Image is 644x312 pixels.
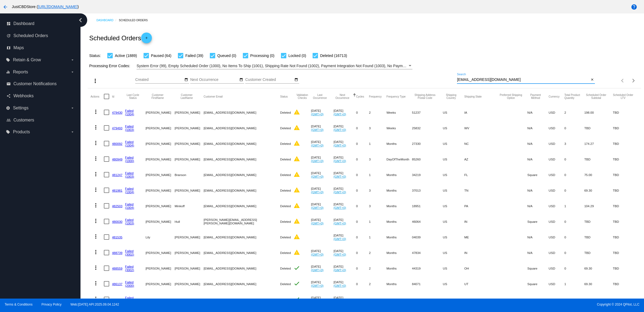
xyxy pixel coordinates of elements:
mat-icon: more_vert [93,155,99,162]
mat-cell: 18951 [412,198,443,214]
button: Change sorting for PaymentMethod.Type [527,94,544,99]
mat-cell: 0 [564,151,584,167]
mat-cell: [DATE] [334,260,356,276]
mat-cell: USD [549,182,565,198]
span: Dashboard [13,21,34,26]
mat-cell: 0 [356,151,369,167]
mat-cell: 69.30 [584,182,613,198]
mat-cell: Lily [145,229,174,245]
mat-cell: IA [464,105,499,120]
mat-cell: TBD [613,214,638,229]
mat-cell: USD [549,198,565,214]
button: Change sorting for FrequencyType [386,95,406,98]
a: Failed [125,202,134,206]
mat-cell: US [443,120,464,136]
mat-cell: 1 [369,229,386,245]
mat-cell: [DATE] [334,120,356,136]
mat-cell: 69.30 [584,260,613,276]
mat-cell: TBD [613,182,638,198]
mat-cell: [PERSON_NAME] [175,229,204,245]
mat-cell: TBD [613,151,638,167]
mat-cell: [EMAIL_ADDRESS][DOMAIN_NAME] [204,229,280,245]
mat-cell: TBD [613,245,638,260]
mat-cell: [DATE] [311,136,334,151]
a: [URL][DOMAIN_NAME] [38,5,78,9]
mat-cell: [DATE] [334,245,356,260]
mat-icon: more_vert [93,109,99,115]
button: Clear [589,77,595,83]
button: Change sorting for Subtotal [584,94,608,99]
button: Change sorting for Id [112,95,114,98]
mat-cell: [EMAIL_ADDRESS][DOMAIN_NAME] [204,167,280,182]
mat-cell: Months [386,245,412,260]
input: Search [457,78,589,82]
mat-cell: N/A [527,105,548,120]
a: update Scheduled Orders [6,31,75,40]
mat-cell: TN [464,182,499,198]
a: (GMT+0) [334,144,346,147]
mat-cell: 0 [356,182,369,198]
a: 482503 [112,204,122,208]
a: Dashboard [96,16,119,24]
mat-cell: [PERSON_NAME] [175,136,204,151]
a: dashboard Dashboard [6,19,75,28]
mat-cell: US [443,214,464,229]
a: people_outline Customers [6,116,75,124]
mat-cell: Months [386,182,412,198]
mat-cell: IN [464,245,499,260]
mat-cell: 0 [356,120,369,136]
mat-cell: 1 [369,214,386,229]
mat-icon: more_vert [93,140,99,146]
mat-cell: [DATE] [311,182,334,198]
mat-cell: [PERSON_NAME] [145,214,174,229]
mat-cell: TBD [584,214,613,229]
mat-cell: [DATE] [311,276,334,292]
mat-icon: more_vert [93,124,99,131]
mat-cell: [PERSON_NAME] [145,136,174,151]
a: (GMT+0) [334,112,346,116]
a: (GMT+0) [311,268,324,272]
mat-cell: 85260 [412,151,443,167]
button: Change sorting for Status [280,95,288,98]
mat-cell: 0 [564,245,584,260]
mat-cell: [PERSON_NAME] [145,198,174,214]
mat-cell: Square [527,214,548,229]
mat-cell: [PERSON_NAME] [175,105,204,120]
mat-icon: more_vert [93,171,99,177]
mat-cell: DayOfTheMonth [386,151,412,167]
i: update [6,34,11,38]
input: Created [135,78,184,82]
i: dashboard [6,21,11,26]
mat-cell: [EMAIL_ADDRESS][DOMAIN_NAME] [204,151,280,167]
mat-icon: arrow_back [2,4,9,10]
mat-cell: N/A [527,136,548,151]
a: (1003) [125,128,134,131]
a: (GMT+0) [311,144,324,147]
mat-icon: more_vert [93,249,99,255]
mat-cell: [DATE] [311,120,334,136]
mat-cell: Square [527,167,548,182]
a: 488739 [112,251,122,254]
mat-icon: more_vert [93,264,99,271]
a: (GMT+0) [334,206,346,209]
a: 488559 [112,267,122,270]
button: Change sorting for CustomerLastName [175,94,199,99]
mat-cell: [EMAIL_ADDRESS][DOMAIN_NAME] [204,136,280,151]
mat-cell: [EMAIL_ADDRESS][DOMAIN_NAME] [204,182,280,198]
mat-cell: 1 [369,167,386,182]
mat-cell: [DATE] [311,105,334,120]
a: (GMT+0) [334,268,346,272]
a: Failed [125,109,134,112]
mat-cell: TBD [613,260,638,276]
mat-cell: N/A [527,120,548,136]
i: people_outline [6,118,11,122]
mat-cell: Months [386,167,412,182]
mat-cell: 0 [564,167,584,182]
mat-icon: more_vert [93,233,99,240]
input: Next Occurrence [190,78,239,82]
a: map Maps [6,44,75,52]
mat-cell: [DATE] [334,182,356,198]
mat-cell: [DATE] [311,214,334,229]
mat-cell: 51237 [412,105,443,120]
button: Change sorting for LastOccurrenceUtc [311,94,329,99]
